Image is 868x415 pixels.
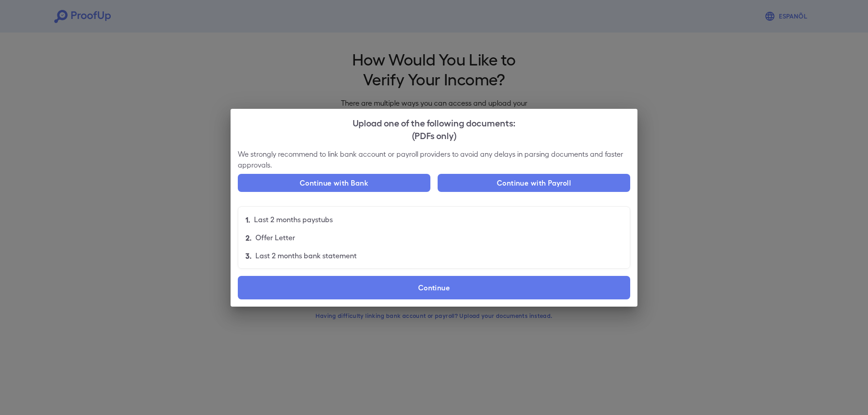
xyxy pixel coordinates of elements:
p: 2. [245,232,252,243]
p: Last 2 months bank statement [255,250,357,261]
p: We strongly recommend to link bank account or payroll providers to avoid any delays in parsing do... [238,149,630,170]
p: 1. [245,214,250,225]
button: Continue with Bank [238,174,430,192]
p: Offer Letter [255,232,295,243]
label: Continue [238,276,630,299]
p: Last 2 months paystubs [254,214,333,225]
div: (PDFs only) [238,129,630,141]
p: 3. [245,250,252,261]
h2: Upload one of the following documents: [231,109,637,149]
button: Continue with Payroll [438,174,630,192]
